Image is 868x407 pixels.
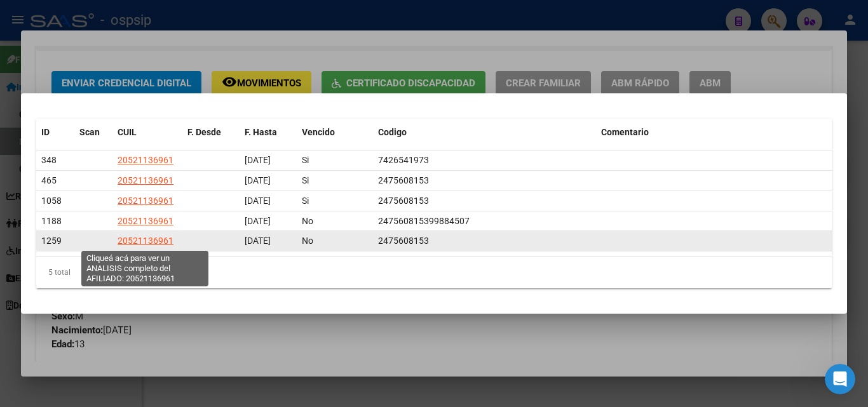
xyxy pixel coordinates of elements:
[41,127,50,137] span: ID
[41,155,57,165] span: 348
[41,236,62,246] span: 1259
[245,127,277,137] span: F. Hasta
[240,119,297,146] datatable-header-cell: F. Hasta
[36,119,74,146] datatable-header-cell: ID
[245,236,271,246] span: [DATE]
[118,196,173,206] span: 20521136961
[378,175,429,185] span: 2475608153
[302,175,309,185] span: Si
[825,364,855,394] iframe: Intercom live chat
[182,119,240,146] datatable-header-cell: F. Desde
[378,196,429,206] span: 2475608153
[79,127,100,137] span: Scan
[373,119,596,146] datatable-header-cell: Codigo
[601,127,649,137] span: Comentario
[302,155,309,165] span: Si
[245,175,271,185] span: [DATE]
[378,216,470,226] span: 247560815399884507
[187,127,221,137] span: F. Desde
[245,196,271,206] span: [DATE]
[245,216,271,226] span: [DATE]
[118,236,173,246] span: 20521136961
[378,236,429,246] span: 2475608153
[302,127,335,137] span: Vencido
[118,127,137,137] span: CUIL
[112,119,182,146] datatable-header-cell: CUIL
[74,119,112,146] datatable-header-cell: Scan
[41,216,62,226] span: 1188
[297,119,373,146] datatable-header-cell: Vencido
[302,236,313,246] span: No
[378,155,429,165] span: 7426541973
[302,196,309,206] span: Si
[596,119,832,146] datatable-header-cell: Comentario
[118,216,173,226] span: 20521136961
[118,155,173,165] span: 20521136961
[245,155,271,165] span: [DATE]
[302,216,313,226] span: No
[36,257,832,288] div: 5 total
[378,127,407,137] span: Codigo
[41,175,57,185] span: 465
[41,196,62,206] span: 1058
[118,175,173,185] span: 20521136961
